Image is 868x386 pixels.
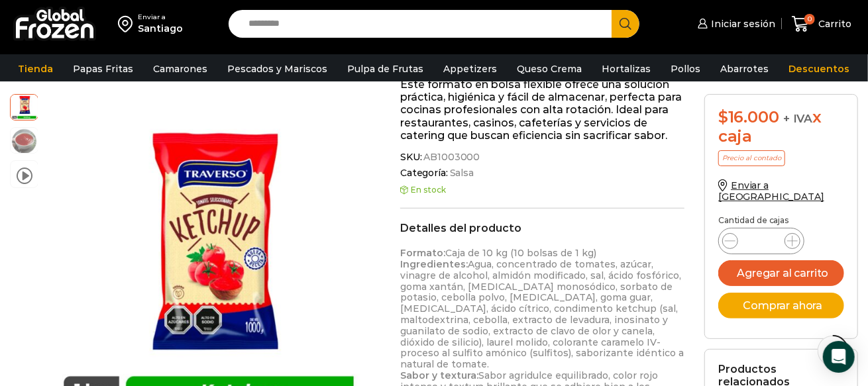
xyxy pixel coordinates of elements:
a: Descuentos [782,56,856,81]
span: AB1003000 [422,152,480,163]
bdi: 16.000 [718,107,779,126]
strong: Formato: [400,247,445,259]
input: Product quantity [749,232,774,250]
a: Papas Fritas [66,56,140,81]
a: Camarones [146,56,214,81]
a: Abarrotes [714,56,775,81]
p: Cantidad de cajas [718,216,844,225]
p: Precio al contado [718,150,785,166]
a: Appetizers [437,56,504,81]
a: Hortalizas [595,56,657,81]
button: Comprar ahora [718,293,844,318]
h2: Detalles del producto [400,222,684,234]
a: 0 Carrito [788,9,855,40]
button: Search button [612,10,639,38]
img: address-field-icon.svg [118,13,138,35]
div: Open Intercom Messenger [823,341,855,373]
button: Agregar al carrito [718,260,844,286]
span: Iniciar sesión [708,17,775,30]
span: + IVA [783,112,812,125]
span: Categoría: [400,168,684,179]
p: En stock [400,185,684,195]
strong: Sabor y textura: [400,369,478,381]
a: Pescados y Mariscos [221,56,334,81]
span: ketchup [11,128,38,155]
div: Enviar a [138,13,183,22]
a: Tienda [11,56,60,81]
span: Carrito [815,17,851,30]
strong: Ingredientes: [400,258,468,270]
span: 0 [804,14,815,24]
a: Salsa [448,168,474,179]
a: Pulpa de Frutas [341,56,430,81]
a: Enviar a [GEOGRAPHIC_DATA] [718,179,824,203]
div: Santiago [138,22,183,35]
a: Queso Crema [510,56,588,81]
span: $ [718,107,728,126]
p: Este formato en bolsa flexible ofrece una solución práctica, higiénica y fácil de almacenar, perf... [400,78,684,142]
div: x caja [718,108,844,146]
span: ketchup traverso [11,93,38,120]
a: Pollos [664,56,707,81]
a: Iniciar sesión [694,11,775,37]
span: SKU: [400,152,684,163]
